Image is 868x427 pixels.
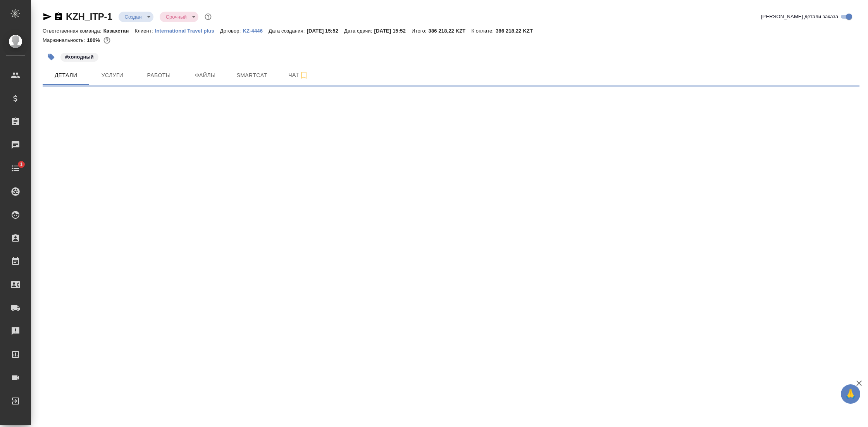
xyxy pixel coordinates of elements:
[220,28,243,34] p: Договор:
[841,384,860,404] button: 🙏
[66,11,112,22] a: KZH_ITP-1
[155,28,220,34] p: International Travel plus
[761,13,838,21] span: [PERSON_NAME] детали заказа
[187,71,224,80] span: Файлы
[15,161,27,168] span: 1
[119,12,153,22] div: Создан
[269,28,307,34] p: Дата создания:
[2,159,29,178] a: 1
[844,386,857,402] span: 🙏
[54,12,63,21] button: Скопировать ссылку
[122,14,144,20] button: Создан
[140,71,177,80] span: Работы
[299,71,308,80] svg: Подписаться
[155,27,220,34] a: International Travel plus
[94,71,131,80] span: Услуги
[43,48,60,66] button: Добавить тэг
[43,37,87,43] p: Маржинальность:
[87,37,102,43] p: 100%
[203,12,213,22] button: Доп статусы указывают на важность/срочность заказа
[160,12,198,22] div: Создан
[471,28,496,34] p: К оплате:
[374,28,412,34] p: [DATE] 15:52
[496,28,539,34] p: 386 218,22 KZT
[280,70,317,80] span: Чат
[233,71,270,80] span: Smartcat
[243,28,269,34] p: KZ-4446
[344,28,374,34] p: Дата сдачи:
[103,28,135,34] p: Казахстан
[243,27,269,34] a: KZ-4446
[43,12,52,21] button: Скопировать ссылку для ЯМессенджера
[60,53,99,60] span: холодный
[307,28,344,34] p: [DATE] 15:52
[102,35,112,45] button: 0.00 KZT;
[164,14,189,20] button: Срочный
[412,28,428,34] p: Итого:
[47,71,84,80] span: Детали
[134,28,155,34] p: Клиент:
[43,28,103,34] p: Ответственная команда:
[65,53,94,61] p: #холодный
[429,28,472,34] p: 386 218,22 KZT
